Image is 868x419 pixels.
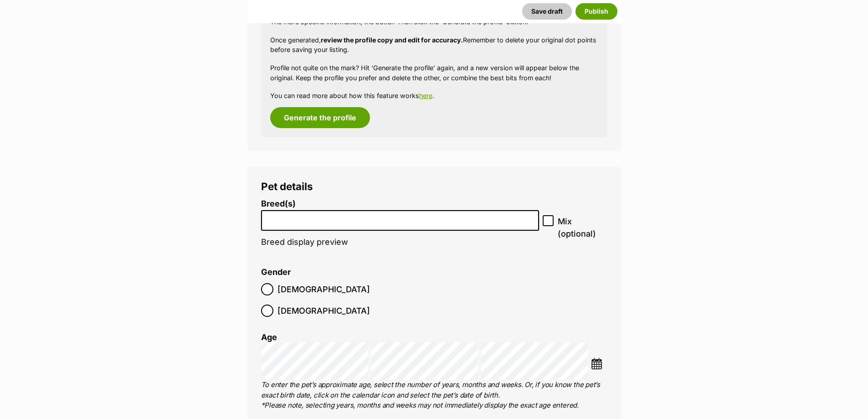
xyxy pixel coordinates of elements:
p: To enter the pet’s approximate age, select the number of years, months and weeks. Or, if you know... [261,380,607,411]
span: [DEMOGRAPHIC_DATA] [277,305,370,317]
p: Profile not quite on the mark? Hit ‘Generate the profile’ again, and a new version will appear be... [270,63,598,83]
img: ... [591,358,602,369]
label: Age [261,332,277,342]
button: Save draft [522,3,572,20]
button: Publish [575,3,617,20]
span: Pet details [261,180,313,192]
strong: review the profile copy and edit for accuracy. [321,36,463,44]
p: Once generated, Remember to delete your original dot points before saving your listing. [270,35,598,55]
label: Breed(s) [261,199,539,209]
p: You can read more about how this feature works . [270,91,598,100]
a: here [419,92,432,99]
button: Generate the profile [270,107,370,128]
label: Gender [261,268,291,277]
span: Mix (optional) [558,215,607,240]
li: Breed display preview [261,199,539,256]
span: [DEMOGRAPHIC_DATA] [277,283,370,295]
